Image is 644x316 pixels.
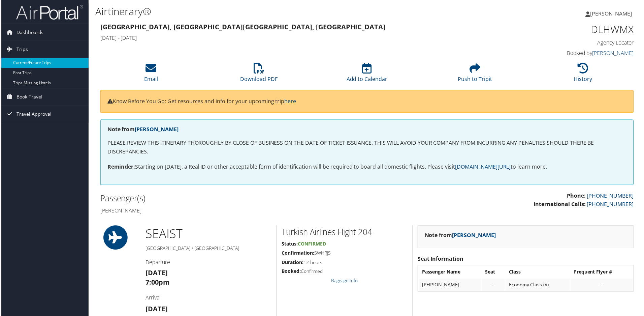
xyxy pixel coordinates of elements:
strong: [DATE] [145,306,167,315]
strong: International Calls: [535,201,587,209]
h2: Passenger(s) [99,194,362,205]
th: Class [506,267,571,279]
a: Push to Tripit [458,67,493,83]
a: [PERSON_NAME] [134,126,178,134]
strong: Booked: [282,269,301,276]
a: Add to Calendar [347,67,388,83]
h4: [DATE] - [DATE] [99,34,498,42]
h4: Agency Locator [509,39,635,47]
a: [PERSON_NAME] [593,50,635,57]
p: Know Before You Go: Get resources and info for your upcoming trip [106,97,628,106]
a: Download PDF [240,67,278,83]
strong: 7:00pm [145,279,169,288]
td: Economy Class (V) [506,280,571,292]
th: Seat [482,267,506,279]
th: Passenger Name [419,267,482,279]
a: [DOMAIN_NAME][URL] [456,164,512,171]
h4: Booked by [509,50,635,57]
h1: SEA IST [145,226,271,243]
a: here [284,98,296,105]
h1: Airtinerary® [94,4,458,19]
a: [PHONE_NUMBER] [588,201,635,209]
p: PLEASE REVIEW THIS ITINERARY THOROUGHLY BY CLOSE OF BUSINESS ON THE DATE OF TICKET ISSUANCE. THIS... [106,139,628,156]
th: Frequent Flyer # [572,267,634,279]
a: Baggage Info [331,279,358,285]
strong: [GEOGRAPHIC_DATA], [GEOGRAPHIC_DATA] [GEOGRAPHIC_DATA], [GEOGRAPHIC_DATA] [99,22,386,31]
strong: Duration: [282,260,303,266]
a: History [575,67,593,83]
a: [PERSON_NAME] [453,232,496,240]
img: airportal-logo.png [15,4,82,20]
a: [PERSON_NAME] [587,3,640,24]
p: Starting on [DATE], a Real ID or other acceptable form of identification will be required to boar... [106,163,628,172]
span: Book Travel [15,89,41,106]
span: Dashboards [15,24,42,41]
h2: Turkish Airlines Flight 204 [282,227,408,239]
span: Confirmed [298,241,326,248]
strong: Seat Information [418,256,464,263]
a: Email [143,67,157,83]
div: -- [486,283,502,289]
h4: Arrival [145,295,271,303]
a: [PHONE_NUMBER] [588,193,635,200]
strong: Phone: [568,193,587,200]
h5: Confirmed [282,269,408,276]
h5: 12 hours [282,260,408,267]
td: [PERSON_NAME] [419,280,482,292]
span: [PERSON_NAME] [591,10,633,17]
strong: Reminder: [106,164,134,171]
span: Travel Approval [15,106,51,123]
h4: Departure [145,259,271,267]
strong: Confirmation: [282,251,314,257]
div: -- [575,283,631,289]
h5: [GEOGRAPHIC_DATA] / [GEOGRAPHIC_DATA] [145,246,271,253]
strong: Note from [425,232,496,240]
strong: Status: [282,241,298,248]
span: Trips [15,41,27,58]
h5: SWHRJS [282,251,408,257]
h1: DLHWMX [509,22,635,36]
h4: [PERSON_NAME] [99,208,362,215]
strong: Note from [106,126,178,134]
strong: [DATE] [145,269,167,279]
